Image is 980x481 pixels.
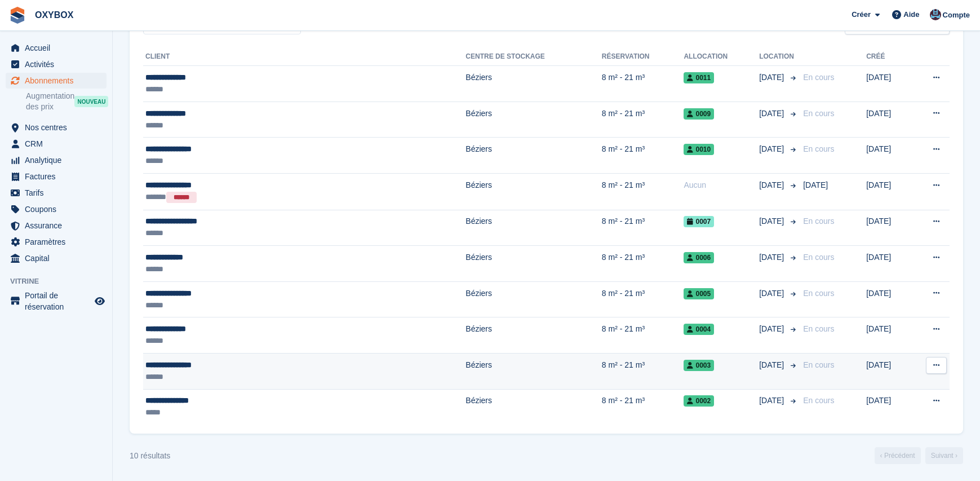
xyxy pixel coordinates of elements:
span: [DATE] [759,395,786,407]
span: En cours [803,73,834,82]
span: Assurance [25,218,92,233]
span: Factures [25,169,92,184]
a: menu [6,136,107,152]
th: Client [143,48,465,66]
span: Tarifs [25,185,92,201]
td: 8 m² - 21 m³ [602,389,684,425]
img: Oriana Devaux [930,9,941,20]
td: [DATE] [866,66,909,102]
span: Capital [25,250,92,266]
span: Vitrine [10,276,112,287]
span: 0011 [684,72,714,83]
span: [DATE] [759,72,786,83]
a: menu [6,152,107,168]
a: Précédent [875,447,921,464]
a: menu [6,120,107,135]
span: [DATE] [803,180,828,189]
td: 8 m² - 21 m³ [602,210,684,246]
td: [DATE] [866,281,909,317]
a: Augmentation des prix NOUVEAU [26,90,107,113]
div: Aucun [684,179,759,191]
a: menu [6,250,107,266]
span: [DATE] [759,179,786,191]
a: menu [6,40,107,56]
td: [DATE] [866,102,909,138]
td: 8 m² - 21 m³ [602,173,684,210]
span: Nos centres [25,120,92,135]
td: Béziers [465,389,602,425]
div: NOUVEAU [74,96,108,107]
td: Béziers [465,102,602,138]
span: En cours [803,253,834,262]
span: 0006 [684,252,714,263]
td: [DATE] [866,389,909,425]
a: Boutique d'aperçu [93,294,107,308]
span: 0002 [684,395,714,407]
div: 10 résultats [130,450,170,462]
span: En cours [803,324,834,333]
span: [DATE] [759,288,786,299]
a: Suivant [925,447,963,464]
span: 0005 [684,288,714,299]
a: menu [6,56,107,72]
span: En cours [803,396,834,405]
span: 0003 [684,360,714,371]
img: stora-icon-8386f47178a22dfd0bd8f6a31ec36ba5ce8667c1dd55bd0f319d3a0aa187defe.svg [9,7,26,24]
span: Portail de réservation [25,290,92,312]
td: Béziers [465,281,602,317]
a: menu [6,169,107,184]
th: Centre de stockage [465,48,602,66]
span: Aide [903,9,919,20]
span: [DATE] [759,143,786,155]
td: 8 m² - 21 m³ [602,281,684,317]
a: menu [6,73,107,89]
span: En cours [803,144,834,153]
span: En cours [803,217,834,226]
span: [DATE] [759,359,786,371]
td: Béziers [465,246,602,282]
span: [DATE] [759,215,786,227]
span: En cours [803,109,834,118]
th: Location [759,48,799,66]
span: Compte [943,10,970,21]
span: 0010 [684,144,714,155]
span: 0009 [684,108,714,120]
span: Paramètres [25,234,92,250]
td: [DATE] [866,173,909,210]
nav: Page [872,447,965,464]
a: menu [6,234,107,250]
td: [DATE] [866,246,909,282]
a: menu [6,201,107,217]
span: [DATE] [759,323,786,335]
span: Activités [25,56,92,72]
td: Béziers [465,353,602,389]
td: 8 m² - 21 m³ [602,353,684,389]
span: Analytique [25,152,92,168]
span: CRM [25,136,92,152]
td: Béziers [465,66,602,102]
span: Abonnements [25,73,92,89]
span: [DATE] [759,251,786,263]
span: 0007 [684,216,714,227]
td: 8 m² - 21 m³ [602,66,684,102]
td: Béziers [465,210,602,246]
td: [DATE] [866,138,909,174]
span: En cours [803,289,834,298]
td: [DATE] [866,317,909,354]
td: Béziers [465,138,602,174]
a: menu [6,218,107,233]
a: menu [6,290,107,312]
td: Béziers [465,317,602,354]
td: [DATE] [866,210,909,246]
th: Allocation [684,48,759,66]
th: Réservation [602,48,684,66]
td: 8 m² - 21 m³ [602,317,684,354]
td: Béziers [465,173,602,210]
a: menu [6,185,107,201]
span: Accueil [25,40,92,56]
span: Créer [852,9,871,20]
td: 8 m² - 21 m³ [602,246,684,282]
span: Coupons [25,201,92,217]
td: [DATE] [866,353,909,389]
span: Augmentation des prix [26,91,74,112]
